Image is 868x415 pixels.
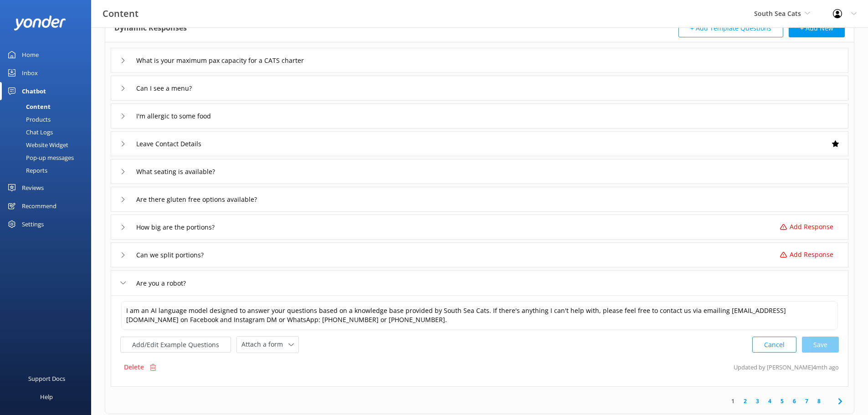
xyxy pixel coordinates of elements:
[103,6,139,21] h3: Content
[789,19,845,37] button: + Add New
[5,164,91,177] a: Reports
[5,151,91,164] a: Pop-up messages
[790,222,833,232] p: Add Response
[120,337,231,353] button: Add/Edit Example Questions
[22,46,39,64] div: Home
[5,126,53,138] div: Chat Logs
[14,15,66,31] img: yonder-white-logo.png
[801,397,813,405] a: 7
[28,369,65,388] div: Support Docs
[776,397,788,405] a: 5
[22,82,46,100] div: Chatbot
[5,100,91,113] a: Content
[5,126,91,138] a: Chat Logs
[764,397,776,405] a: 4
[751,397,764,405] a: 3
[22,179,44,197] div: Reviews
[5,113,51,126] div: Products
[813,397,825,405] a: 8
[5,138,91,151] a: Website Widget
[22,197,56,215] div: Recommend
[5,138,68,151] div: Website Widget
[124,362,144,372] p: Delete
[754,9,801,18] span: South Sea Cats
[739,397,751,405] a: 2
[5,113,91,126] a: Products
[5,164,47,177] div: Reports
[678,19,783,37] button: + Add Template Questions
[5,100,51,113] div: Content
[788,397,801,405] a: 6
[121,301,838,330] textarea: I am an AI language model designed to answer your questions based on a knowledge base provided by...
[114,19,187,37] h4: Dynamic Responses
[22,64,38,82] div: Inbox
[790,250,833,260] p: Add Response
[22,215,44,233] div: Settings
[752,337,796,353] button: Cancel
[734,359,839,376] p: Updated by [PERSON_NAME] 4mth ago
[40,388,53,406] div: Help
[241,339,288,349] span: Attach a form
[5,151,74,164] div: Pop-up messages
[727,397,739,405] a: 1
